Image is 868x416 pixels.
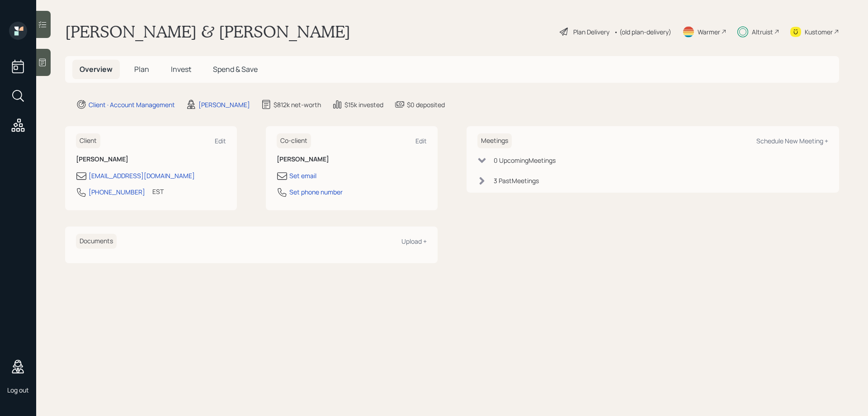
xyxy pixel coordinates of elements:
[65,22,350,42] h1: [PERSON_NAME] & [PERSON_NAME]
[171,64,191,74] span: Invest
[698,27,720,37] div: Warmer
[477,133,512,148] h6: Meetings
[494,156,556,165] div: 0 Upcoming Meeting s
[76,156,226,163] h6: [PERSON_NAME]
[274,100,321,109] div: $812k net-worth
[289,187,343,197] div: Set phone number
[134,64,149,74] span: Plan
[215,137,226,145] div: Edit
[198,100,250,109] div: [PERSON_NAME]
[277,156,427,163] h6: [PERSON_NAME]
[752,27,773,37] div: Altruist
[401,237,427,246] div: Upload +
[756,137,828,145] div: Schedule New Meeting +
[407,100,445,109] div: $0 deposited
[89,171,195,180] div: [EMAIL_ADDRESS][DOMAIN_NAME]
[89,100,175,109] div: Client · Account Management
[89,187,145,197] div: [PHONE_NUMBER]
[76,234,117,249] h6: Documents
[494,176,539,185] div: 3 Past Meeting s
[614,27,671,37] div: • (old plan-delivery)
[7,386,29,394] div: Log out
[76,133,100,148] h6: Client
[573,27,609,37] div: Plan Delivery
[152,187,164,196] div: EST
[80,64,113,74] span: Overview
[213,64,258,74] span: Spend & Save
[344,100,383,109] div: $15k invested
[289,171,316,180] div: Set email
[277,133,311,148] h6: Co-client
[805,27,833,37] div: Kustomer
[415,137,427,145] div: Edit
